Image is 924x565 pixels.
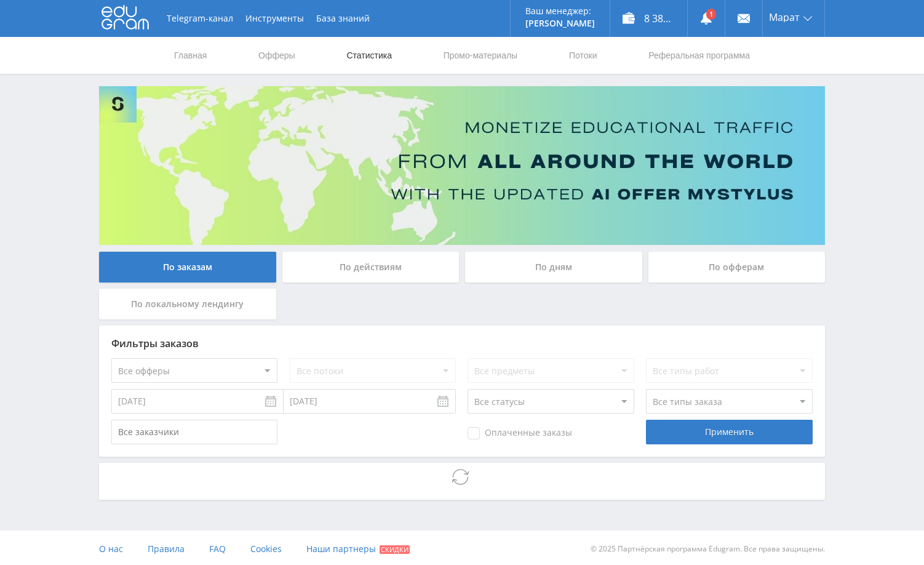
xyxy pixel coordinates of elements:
span: Наши партнеры [306,543,376,555]
a: Потоки [568,37,599,74]
div: Применить [646,420,812,444]
div: По действиям [282,252,460,282]
span: Марат [769,12,800,22]
span: Оплаченные заказы [468,427,572,439]
span: О нас [99,543,123,555]
a: Статистика [345,37,393,74]
span: FAQ [209,543,226,555]
img: Banner [99,86,825,245]
span: Правила [148,543,185,555]
a: Офферы [257,37,297,74]
div: По офферам [648,252,826,282]
span: Cookies [250,543,282,555]
a: Главная [173,37,208,74]
div: Фильтры заказов [111,338,813,349]
div: По локальному лендингу [99,289,276,319]
p: Ваш менеджер: [525,6,595,16]
a: Промо-материалы [442,37,519,74]
div: По дням [465,252,642,282]
span: Скидки [380,545,410,554]
p: [PERSON_NAME] [525,18,595,28]
a: Реферальная программа [647,37,751,74]
input: Все заказчики [111,420,277,444]
div: По заказам [99,252,276,282]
